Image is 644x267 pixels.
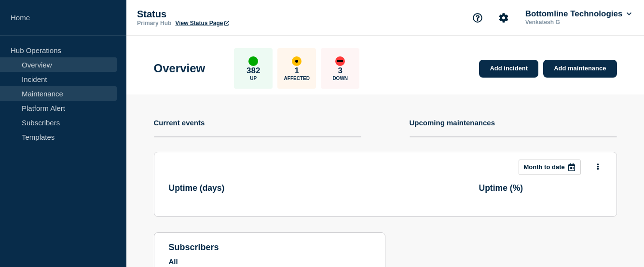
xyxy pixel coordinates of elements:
[247,66,260,76] p: 382
[519,160,581,175] button: Month to date
[338,66,343,76] p: 3
[467,8,488,28] button: Support
[479,60,538,78] a: Add incident
[479,183,523,193] h3: Uptime ( % )
[137,9,330,20] p: Status
[292,56,301,66] div: affected
[523,9,633,19] button: Bottomline Technologies
[410,119,495,127] h4: Upcoming maintenances
[543,60,617,78] a: Add maintenance
[332,76,348,81] p: Down
[284,76,310,81] p: Affected
[248,56,258,66] div: up
[295,66,299,76] p: 1
[169,242,370,253] h4: subscribers
[137,20,171,27] p: Primary Hub
[524,163,565,171] p: Month to date
[154,62,206,75] h1: Overview
[335,56,345,66] div: down
[175,20,229,27] a: View Status Page
[250,76,257,81] p: Up
[493,8,514,28] button: Account settings
[523,19,624,26] p: Venkatesh G
[154,119,205,127] h4: Current events
[169,257,370,266] p: All
[169,183,225,193] h3: Uptime ( days )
